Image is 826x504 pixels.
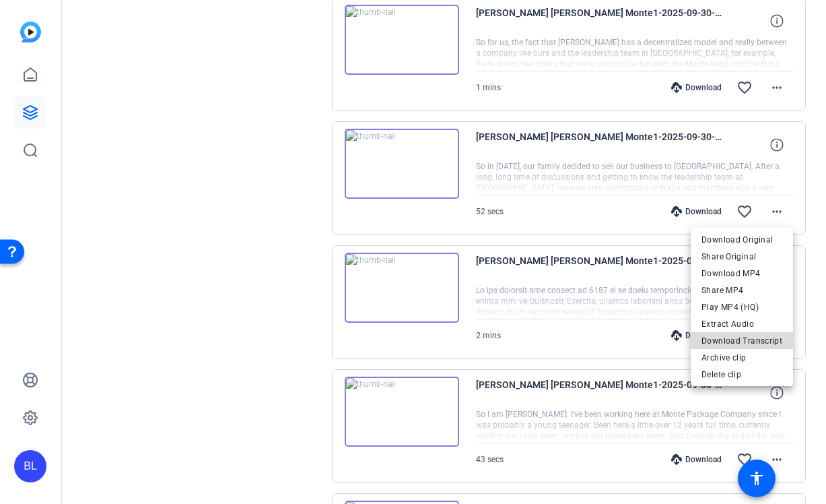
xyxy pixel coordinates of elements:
span: Extract Audio [701,316,782,332]
span: Download MP4 [701,265,782,282]
span: Delete clip [701,367,782,383]
span: Download Original [701,232,782,248]
span: Play MP4 (HQ) [701,299,782,315]
span: Share Original [701,249,782,265]
span: Download Transcript [701,333,782,349]
span: Share MP4 [701,282,782,298]
span: Archive clip [701,350,782,366]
